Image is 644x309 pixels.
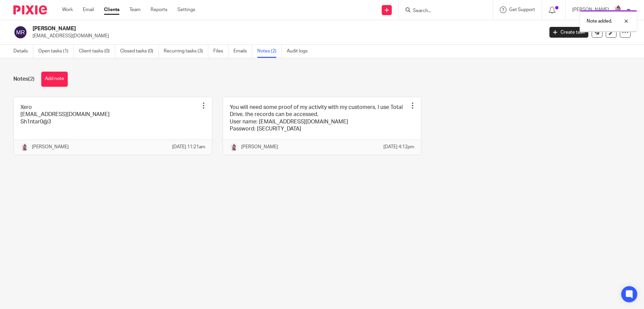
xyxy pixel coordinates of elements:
a: Recurring tasks (3) [164,45,208,58]
a: Client tasks (0) [79,45,115,58]
p: [DATE] 11:21am [172,144,205,150]
button: Add note [41,72,68,87]
img: Pixie [13,5,47,14]
h1: Notes [13,76,35,83]
span: (2) [28,76,35,82]
a: Create task [549,27,588,38]
p: Note added. [587,18,612,25]
h2: [PERSON_NAME] [33,25,438,32]
p: [PERSON_NAME] [32,144,69,150]
p: [DATE] 4:12pm [383,144,414,150]
a: Settings [177,6,195,13]
a: Notes (2) [257,45,282,58]
a: Reports [151,6,167,13]
img: KD3.png [230,143,238,151]
img: KD3.png [612,5,623,15]
a: Email [83,6,94,13]
a: Clients [104,6,119,13]
a: Open tasks (1) [38,45,74,58]
a: Work [62,6,73,13]
p: [PERSON_NAME] [241,144,278,150]
a: Files [213,45,228,58]
a: Team [129,6,141,13]
a: Closed tasks (0) [120,45,159,58]
img: KD3.png [20,143,29,151]
img: svg%3E [13,25,28,39]
a: Audit logs [287,45,313,58]
p: [EMAIL_ADDRESS][DOMAIN_NAME] [33,33,539,39]
a: Details [13,45,33,58]
a: Emails [233,45,252,58]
